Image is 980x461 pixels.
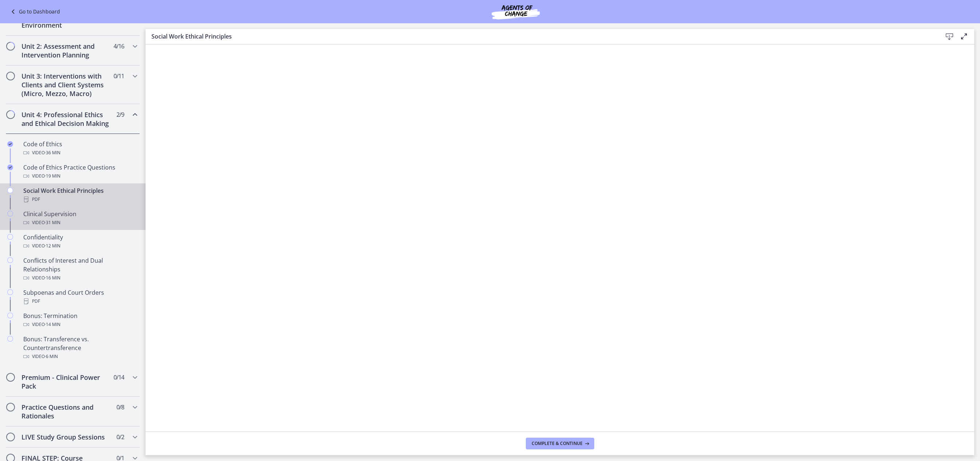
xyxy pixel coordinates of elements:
[114,72,124,80] span: 0 / 11
[23,172,137,180] div: Video
[23,186,137,204] div: Social Work Ethical Principles
[23,311,137,329] div: Bonus: Termination
[116,433,124,441] span: 0 / 2
[23,233,137,250] div: Confidentiality
[23,148,137,157] div: Video
[7,164,13,170] i: Completed
[45,320,60,329] span: · 14 min
[23,352,137,361] div: Video
[21,433,110,441] h2: LIVE Study Group Sessions
[23,297,137,306] div: PDF
[7,141,13,147] i: Completed
[45,172,60,180] span: · 19 min
[23,218,137,227] div: Video
[45,352,58,361] span: · 6 min
[472,3,559,20] img: Agents of Change
[23,195,137,204] div: PDF
[116,403,124,412] span: 0 / 8
[23,210,137,227] div: Clinical Supervision
[45,148,60,157] span: · 36 min
[21,110,110,128] h2: Unit 4: Professional Ethics and Ethical Decision Making
[23,163,137,180] div: Code of Ethics Practice Questions
[526,438,594,449] button: Complete & continue
[21,373,110,390] h2: Premium - Clinical Power Pack
[23,288,137,306] div: Subpoenas and Court Orders
[9,7,60,16] a: Go to Dashboard
[114,373,124,382] span: 0 / 14
[21,403,110,420] h2: Practice Questions and Rationales
[23,140,137,157] div: Code of Ethics
[23,274,137,282] div: Video
[45,242,60,250] span: · 12 min
[21,72,110,98] h2: Unit 3: Interventions with Clients and Client Systems (Micro, Mezzo, Macro)
[23,256,137,282] div: Conflicts of Interest and Dual Relationships
[23,320,137,329] div: Video
[116,110,124,119] span: 2 / 9
[151,32,931,41] h3: Social Work Ethical Principles
[114,42,124,51] span: 4 / 16
[23,242,137,250] div: Video
[23,335,137,361] div: Bonus: Transference vs. Countertransference
[532,441,583,446] span: Complete & continue
[45,218,60,227] span: · 31 min
[45,274,60,282] span: · 16 min
[21,42,110,59] h2: Unit 2: Assessment and Intervention Planning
